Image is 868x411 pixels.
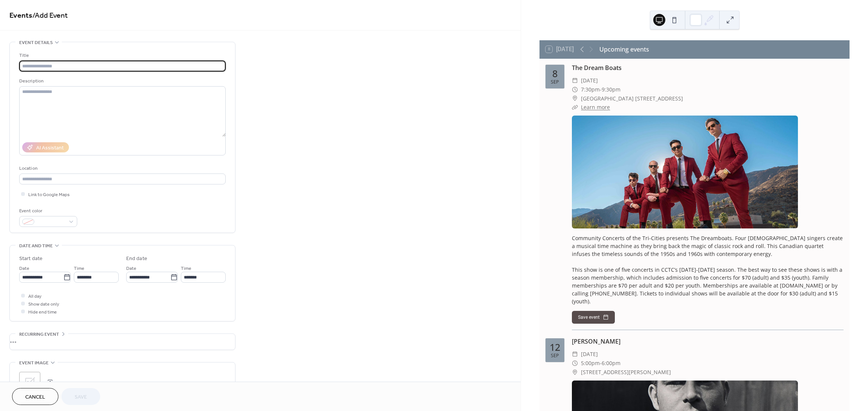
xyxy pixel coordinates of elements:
[126,255,147,263] div: End date
[19,207,76,215] div: Event color
[28,300,59,308] span: Show date only
[551,353,559,358] div: Sep
[572,311,615,324] button: Save event
[10,334,235,350] div: •••
[19,164,224,172] div: Location
[581,350,598,359] span: [DATE]
[28,308,57,316] span: Hide end time
[12,388,58,405] button: Cancel
[19,255,43,263] div: Start date
[572,350,578,359] div: ​
[552,69,558,78] div: 8
[572,234,844,305] div: Community Concerts of the Tri-Cities presents The Dreamboats. Four [DEMOGRAPHIC_DATA] singers cre...
[600,85,602,94] span: -
[602,85,620,94] span: 9:30pm
[572,85,578,94] div: ​
[19,372,40,393] div: ;
[572,76,578,85] div: ​
[600,359,602,368] span: -
[572,359,578,368] div: ​
[19,330,59,338] span: Recurring event
[572,103,578,112] div: ​
[19,359,49,367] span: Event image
[550,342,560,352] div: 12
[581,359,600,368] span: 5:00pm
[572,64,622,72] a: The Dream Boats
[19,39,53,47] span: Event details
[572,94,578,103] div: ​
[32,8,68,23] span: / Add Event
[19,242,53,250] span: Date and time
[602,359,620,368] span: 6:00pm
[581,368,671,377] span: [STREET_ADDRESS][PERSON_NAME]
[581,76,598,85] span: [DATE]
[572,368,578,377] div: ​
[599,45,649,54] div: Upcoming events
[581,94,683,103] span: [GEOGRAPHIC_DATA] [STREET_ADDRESS]
[581,85,600,94] span: 7:30pm
[28,191,70,199] span: Link to Google Maps
[551,80,559,85] div: Sep
[581,104,610,111] a: Learn more
[25,393,45,401] span: Cancel
[126,265,136,272] span: Date
[28,292,41,300] span: All day
[19,52,224,59] div: Title
[9,8,32,23] a: Events
[572,337,844,346] div: [PERSON_NAME]
[19,265,29,272] span: Date
[74,265,84,272] span: Time
[19,77,224,85] div: Description
[181,265,191,272] span: Time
